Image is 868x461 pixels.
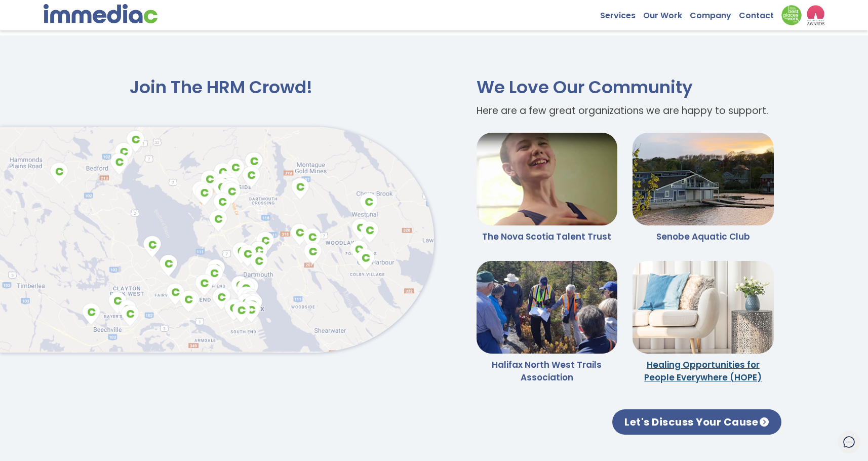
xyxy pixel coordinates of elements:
[807,5,824,25] img: logo2_wea_nobg.webp
[600,5,643,21] a: Services
[739,5,781,21] a: Contact
[643,5,690,21] a: Our Work
[469,104,781,118] h4: Here are a few great organizations we are happy to support.
[477,133,618,225] img: The Nova Scotia Talent Trust
[469,76,781,99] h2: We Love Our Community
[44,4,157,23] img: immediac
[644,359,762,383] a: Healing Opportunities for People Everywhere (HOPE)
[656,230,750,243] a: Senobe Aquatic Club
[482,230,611,243] a: The Nova Scotia Talent Trust
[477,261,618,354] img: Halifax North West Trails Association
[633,261,774,354] img: Healing Opportunities for People Everywhere (HOPE)
[633,133,774,225] img: Senobe Aquatic Club
[690,5,739,21] a: Company
[781,5,802,25] img: Down
[612,409,781,435] a: Let's Discuss Your Cause
[492,359,602,383] a: Halifax North West Trails Association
